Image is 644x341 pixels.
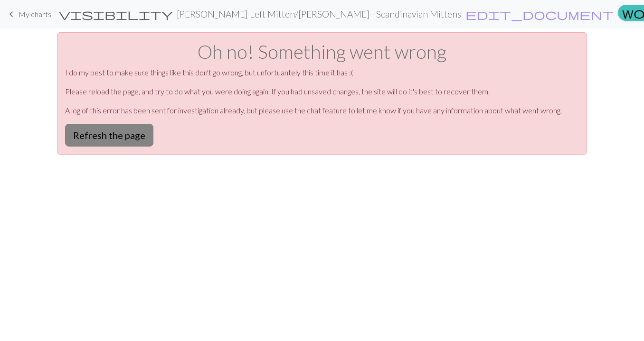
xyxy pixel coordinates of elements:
[65,40,579,63] h1: Oh no! Something went wrong
[65,124,153,147] button: Refresh the page
[465,8,614,21] span: edit_document
[59,8,173,21] span: visibility
[6,8,17,21] span: keyboard_arrow_left
[177,9,461,19] h2: [PERSON_NAME] Left Mitten / [PERSON_NAME] - Scandinavian Mittens
[6,6,51,22] a: My charts
[65,67,579,78] p: I do my best to make sure things like this don't go wrong, but unfortuantely this time it has :(
[65,86,579,97] p: Please reload the page, and try to do what you were doing again. If you had unsaved changes, the ...
[65,105,579,116] p: A log of this error has been sent for investigation already, but please use the chat feature to l...
[19,9,51,18] span: My charts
